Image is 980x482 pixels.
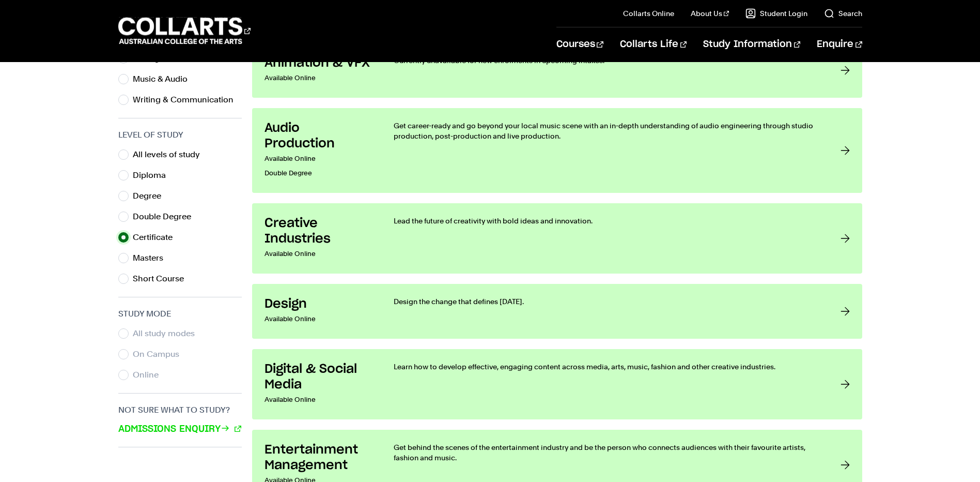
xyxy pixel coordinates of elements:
[265,166,373,180] p: Double Degree
[118,404,242,416] h3: Not sure what to study?
[394,442,820,463] p: Get behind the scenes of the entertainment industry and be the person who connects audiences with...
[691,8,729,19] a: About Us
[133,93,242,107] label: Writing & Communication
[623,8,674,19] a: Collarts Online
[824,8,862,19] a: Search
[118,16,251,46] div: Go to homepage
[265,120,373,152] h3: Audio Production
[133,168,174,183] label: Diploma
[394,120,820,141] p: Get career-ready and go beyond your local music scene with an in-depth understanding of audio eng...
[265,312,373,326] p: Available Online
[118,308,242,320] h3: Study Mode
[133,347,188,361] label: On Campus
[394,361,820,372] p: Learn how to develop effective, engaging content across media, arts, music, fashion and other cre...
[265,71,373,85] p: Available Online
[133,209,199,224] label: Double Degree
[745,8,807,19] a: Student Login
[620,27,687,62] a: Collarts Life
[265,152,373,166] p: Available Online
[133,368,167,382] label: Online
[252,349,862,419] a: Digital & Social Media Available Online Learn how to develop effective, engaging content across m...
[252,108,862,193] a: Audio Production Available OnlineDouble Degree Get career-ready and go beyond your local music sc...
[133,326,203,341] label: All study modes
[252,203,862,274] a: Creative Industries Available Online Lead the future of creativity with bold ideas and innovation.
[265,393,373,407] p: Available Online
[556,27,603,62] a: Courses
[133,272,192,286] label: Short Course
[265,442,373,473] h3: Entertainment Management
[133,251,172,265] label: Masters
[133,189,169,203] label: Degree
[394,296,820,307] p: Design the change that defines [DATE].
[133,72,196,86] label: Music & Audio
[118,423,241,436] a: Admissions Enquiry
[133,147,208,162] label: All levels of study
[265,361,373,393] h3: Digital & Social Media
[265,296,373,312] h3: Design
[265,216,373,247] h3: Creative Industries
[703,27,800,62] a: Study Information
[817,27,862,62] a: Enquire
[118,129,242,141] h3: Level of Study
[133,230,181,245] label: Certificate
[394,216,820,226] p: Lead the future of creativity with bold ideas and innovation.
[252,43,862,98] a: Animation & VFX Available Online Currently unavailable for new enrolments in upcoming intakes.
[265,55,373,71] h3: Animation & VFX
[265,247,373,261] p: Available Online
[252,284,862,339] a: Design Available Online Design the change that defines [DATE].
